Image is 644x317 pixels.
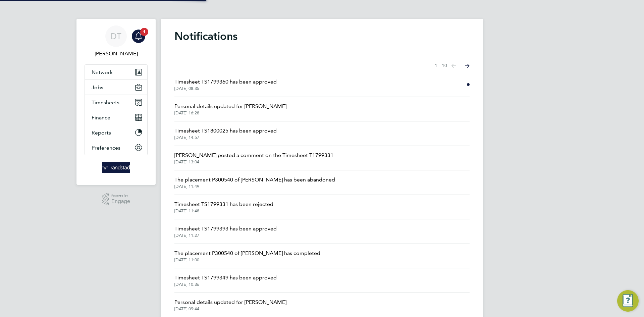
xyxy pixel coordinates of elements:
span: [DATE] 11:00 [174,257,320,263]
span: Timesheets [92,99,119,106]
span: Timesheet TS1799360 has been approved [174,78,277,86]
a: DT[PERSON_NAME] [85,25,148,58]
a: Powered byEngage [102,193,130,206]
span: [DATE] 14:57 [174,135,277,140]
span: Timesheet TS1799331 has been rejected [174,200,273,208]
span: 1 - 10 [435,62,447,69]
button: Reports [85,125,147,140]
a: Timesheet TS1800025 has been approved[DATE] 14:57 [174,127,277,140]
span: [DATE] 11:48 [174,208,273,214]
a: The placement P300540 of [PERSON_NAME] has been abandoned[DATE] 11:49 [174,176,335,189]
span: Personal details updated for [PERSON_NAME] [174,102,286,110]
span: Preferences [92,145,120,151]
span: Reports [92,129,111,136]
span: DT [111,32,121,41]
span: [PERSON_NAME] posted a comment on the Timesheet T1799331 [174,151,333,159]
span: The placement P300540 of [PERSON_NAME] has been abandoned [174,176,335,184]
button: Timesheets [85,95,147,110]
span: [DATE] 11:27 [174,233,277,238]
span: Timesheet TS1800025 has been approved [174,127,277,135]
a: The placement P300540 of [PERSON_NAME] has completed[DATE] 11:00 [174,249,320,263]
button: Finance [85,110,147,125]
a: Timesheet TS1799360 has been approved[DATE] 08:35 [174,78,277,91]
a: [PERSON_NAME] posted a comment on the Timesheet T1799331[DATE] 13:04 [174,151,333,165]
button: Network [85,65,147,80]
button: Engage Resource Center [617,290,639,312]
span: [DATE] 13:04 [174,159,333,165]
a: Timesheet TS1799349 has been approved[DATE] 10:36 [174,274,277,287]
nav: Select page of notifications list [435,59,470,72]
span: The placement P300540 of [PERSON_NAME] has completed [174,249,320,257]
span: Daniel Tisseyre [85,50,148,58]
button: Preferences [85,140,147,155]
a: Timesheet TS1799331 has been rejected[DATE] 11:48 [174,200,273,214]
span: Timesheet TS1799349 has been approved [174,274,277,282]
button: Jobs [85,80,147,95]
h1: Notifications [174,30,470,43]
span: [DATE] 16:28 [174,110,286,116]
a: Personal details updated for [PERSON_NAME][DATE] 16:28 [174,102,286,116]
span: 1 [140,28,148,36]
span: Personal details updated for [PERSON_NAME] [174,298,286,306]
span: Engage [111,199,130,204]
span: [DATE] 11:49 [174,184,335,189]
span: [DATE] 09:44 [174,306,286,312]
span: Timesheet TS1799393 has been approved [174,225,277,233]
nav: Main navigation [76,19,156,185]
span: Finance [92,114,110,121]
a: Go to home page [85,162,148,173]
a: 1 [132,25,145,47]
span: Jobs [92,84,103,91]
span: [DATE] 08:35 [174,86,277,91]
span: Network [92,69,113,75]
img: randstad-logo-retina.png [102,162,130,173]
span: [DATE] 10:36 [174,282,277,287]
a: Personal details updated for [PERSON_NAME][DATE] 09:44 [174,298,286,312]
a: Timesheet TS1799393 has been approved[DATE] 11:27 [174,225,277,238]
span: Powered by [111,193,130,199]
